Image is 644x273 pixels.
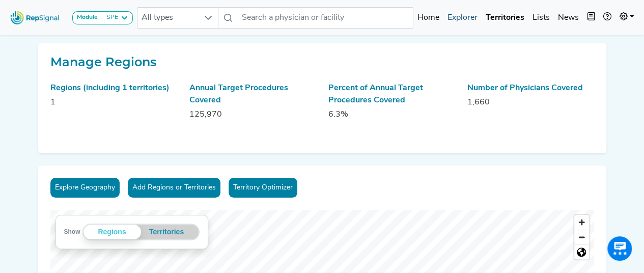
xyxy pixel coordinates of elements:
a: Territory Optimizer [229,178,297,198]
button: Add Regions or Territories [128,178,220,198]
p: 1 [50,96,177,108]
p: 1,660 [467,96,594,108]
button: ModuleSPE [72,11,133,24]
label: Show [64,227,80,237]
div: Percent of Annual Target Procedures Covered [328,82,455,106]
p: 6.3% [328,108,455,121]
span: Zoom out [574,230,589,244]
strong: Module [77,14,98,20]
div: SPE [102,14,118,22]
input: Search a physician or facility [238,7,413,29]
a: Explorer [443,8,482,28]
button: Explore Geography [50,178,120,198]
button: Intel Book [583,8,599,28]
button: Zoom out [574,230,589,244]
a: Territories [482,8,528,28]
div: Regions (including 1 territories) [50,82,177,94]
a: Lists [528,8,554,28]
div: Regions [83,225,141,239]
div: Number of Physicians Covered [467,82,594,94]
button: Reset bearing to north [574,244,589,259]
a: News [554,8,583,28]
a: Home [413,8,443,28]
span: All types [137,8,199,28]
h2: Manage Regions [50,55,594,70]
button: Territories [141,225,192,239]
div: Annual Target Procedures Covered [189,82,316,106]
p: 125,970 [189,108,316,121]
button: Zoom in [574,215,589,230]
span: Reset zoom [574,245,589,259]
